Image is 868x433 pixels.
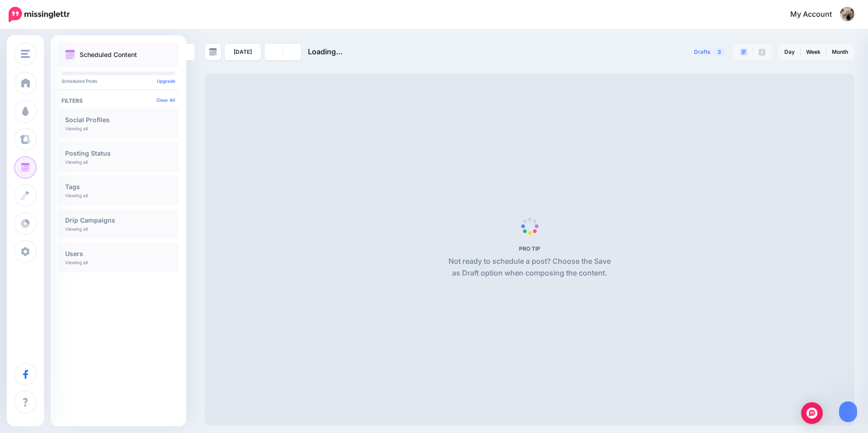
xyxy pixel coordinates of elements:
img: calendar-grey-darker.png [209,48,217,56]
h4: Users [65,251,172,257]
p: Viewing all [65,193,88,198]
p: Not ready to schedule a post? Choose the Save as Draft option when composing the content. [445,256,614,279]
p: Viewing all [65,159,88,165]
h5: PRO TIP [445,245,614,252]
a: Upgrade [157,78,175,84]
a: Clear All [156,97,175,103]
h4: Drip Campaigns [65,217,172,224]
span: 3 [713,48,726,56]
a: Month [826,45,854,59]
h4: Tags [65,184,172,190]
a: My Account [781,4,854,26]
p: Viewing all [65,260,88,265]
h4: Filters [61,97,175,104]
p: Scheduled Posts [61,79,175,83]
a: Day [779,45,800,59]
h4: Social Profiles [65,117,172,123]
span: Loading... [308,47,343,56]
p: Viewing all [65,226,88,232]
img: paragraph-boxed.png [740,48,747,56]
a: [DATE] [225,44,261,60]
img: calendar.png [65,50,75,60]
a: Drafts3 [689,44,731,60]
p: Viewing all [65,126,88,131]
img: Missinglettr [9,7,70,22]
img: facebook-grey-square.png [759,49,765,56]
span: Drafts [694,49,711,55]
h4: Posting Status [65,150,172,157]
img: menu.png [21,50,30,58]
div: Open Intercom Messenger [801,402,823,424]
a: Week [801,45,826,59]
p: Scheduled Content [80,52,137,58]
